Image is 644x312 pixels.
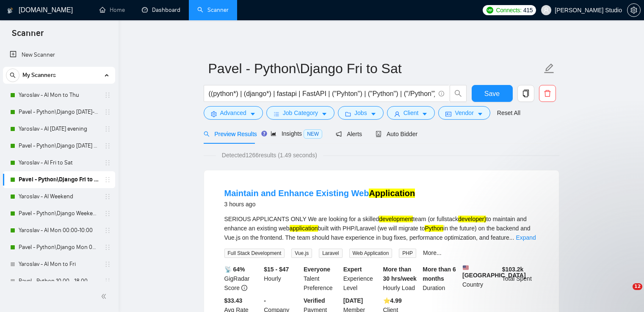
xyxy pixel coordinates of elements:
button: folderJobscaret-down [338,106,384,120]
a: Yaroslav - AI [DATE] evening [19,120,99,137]
span: Detected 1266 results (1.49 seconds) [216,151,323,160]
b: Verified [304,297,325,304]
span: Insights [271,130,322,137]
a: Pavel - Python\Django [DATE]-[DATE] 18:00 - 10:00 [19,104,99,120]
div: Hourly Load [381,265,421,293]
span: holder [104,159,111,166]
button: barsJob Categorycaret-down [266,106,334,120]
b: Expert [343,266,362,273]
span: Jobs [354,108,367,118]
span: Scanner [5,27,50,45]
div: 3 hours ago [224,199,415,209]
span: info-circle [241,285,247,291]
span: caret-down [370,111,376,117]
b: More than 6 months [423,266,456,282]
a: Yaroslav - AI Mon 00:00-10:00 [19,222,99,239]
span: holder [104,244,111,251]
button: userClientcaret-down [387,106,435,120]
span: Preview Results [204,131,257,137]
span: notification [336,131,342,137]
span: My Scanners [22,67,56,84]
mark: developer) [458,216,486,222]
a: New Scanner [10,47,108,63]
span: Advanced [220,108,246,118]
a: More... [423,249,442,256]
a: homeHome [100,6,125,14]
img: logo [7,4,13,17]
span: setting [211,111,217,117]
img: 🇺🇸 [463,265,469,271]
input: Search Freelance Jobs... [209,88,435,99]
span: delete [539,90,556,97]
span: idcard [445,111,451,117]
span: holder [104,142,111,149]
b: $33.43 [224,297,243,304]
span: holder [104,278,111,285]
span: holder [104,227,111,234]
mark: Application [369,189,415,198]
span: caret-down [477,111,483,117]
span: search [204,131,210,137]
div: Duration [421,265,461,293]
b: Everyone [304,266,330,273]
span: caret-down [250,111,256,117]
span: Vendor [455,108,473,118]
div: Tooltip anchor [260,130,268,137]
span: 12 [633,283,642,290]
button: delete [539,85,556,102]
span: Job Category [283,108,318,118]
b: [DATE] [343,297,363,304]
div: GigRadar Score [223,265,263,293]
span: edit [544,63,555,74]
span: 415 [523,5,533,15]
b: [GEOGRAPHIC_DATA] [462,265,526,279]
mark: Python [425,225,443,232]
span: holder [104,92,111,99]
b: - [264,297,266,304]
span: Auto Bidder [376,131,417,137]
a: Pavel - Python\Django Fri to Sat [19,171,99,188]
a: Yaroslav - AI Mon to Thu [19,87,99,104]
a: Yaroslav - AI Weekend [19,188,99,205]
div: Hourly [262,265,302,293]
a: Yaroslav - AI Fri to Sat [19,154,99,171]
button: copy [517,85,534,102]
b: 📡 64% [224,266,245,273]
div: Talent Preference [302,265,342,293]
span: Save [484,88,500,99]
span: Alerts [336,131,362,137]
a: searchScanner [197,6,229,14]
span: caret-down [321,111,327,117]
span: Vue.js [291,249,312,258]
span: holder [104,261,111,268]
span: NEW [304,129,322,139]
b: ⭐️ 4.99 [383,297,402,304]
span: Web Application [349,249,392,258]
a: Pavel - Python\Django Weekends [19,205,99,222]
img: upwork-logo.png [486,7,493,14]
span: robot [376,131,381,137]
a: Pavel - Python 10 00 - 18 00 [19,273,99,290]
div: Country [461,265,500,293]
span: holder [104,176,111,183]
span: holder [104,126,111,132]
div: SERIOUS APPLICANTS ONLY We are looking for a skilled team (or fullstack to maintain and enhance a... [224,214,539,242]
span: double-left [101,292,109,301]
a: setting [627,7,641,14]
button: Save [472,85,513,102]
button: setting [627,3,641,17]
span: area-chart [271,131,276,137]
span: bars [274,111,279,117]
a: Yaroslav - AI Mon to Fri [19,256,99,273]
button: settingAdvancedcaret-down [204,106,263,120]
span: search [6,72,19,78]
span: holder [104,210,111,217]
button: search [450,85,467,102]
a: Maintain and Enhance Existing WebApplication [224,189,415,198]
span: PHP [399,249,416,258]
li: New Scanner [3,47,115,63]
span: holder [104,193,111,200]
span: setting [627,7,640,14]
span: info-circle [439,91,444,96]
input: Scanner name... [208,58,542,79]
